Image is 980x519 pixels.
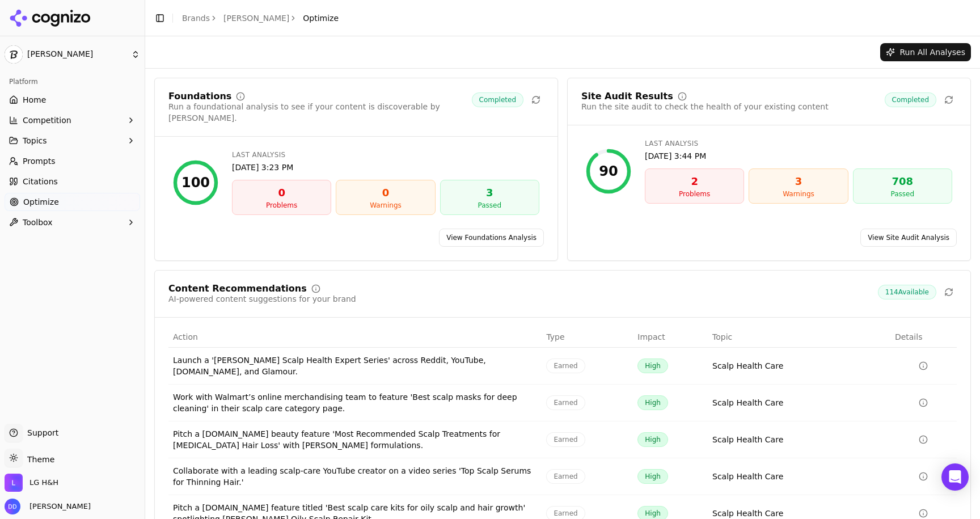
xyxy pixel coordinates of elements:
[5,91,140,109] a: Home
[182,12,339,24] nav: breadcrumb
[5,474,58,492] button: Open organization switcher
[637,395,668,410] span: High
[546,331,628,343] div: Type
[5,172,140,191] a: Citations
[173,391,537,414] div: Work with Walmart’s online merchandising team to feature 'Best scalp masks for deep cleaning' in ...
[546,469,585,484] span: Earned
[712,471,783,482] a: Scalp Health Care
[303,12,339,24] span: Optimize
[5,73,140,91] div: Platform
[237,201,326,210] div: Problems
[880,43,971,61] button: Run All Analyses
[181,174,210,192] div: 100
[5,499,20,514] img: Dmitry Dobrenko
[445,185,534,201] div: 3
[232,162,539,173] div: [DATE] 3:23 PM
[712,331,886,343] div: Topic
[23,115,71,126] span: Competition
[546,432,585,447] span: Earned
[941,463,969,491] div: Open Intercom Messenger
[754,189,843,199] div: Warnings
[168,92,231,101] div: Foundations
[23,135,47,146] span: Topics
[173,465,537,488] div: Collaborate with a leading scalp-care YouTube creator on a video series 'Top Scalp Serums for Thi...
[23,176,58,187] span: Citations
[25,501,91,512] span: [PERSON_NAME]
[168,293,356,305] div: AI-powered content suggestions for your brand
[182,14,210,23] a: Brands
[445,201,534,210] div: Passed
[23,155,56,167] span: Prompts
[637,469,668,484] span: High
[5,45,23,64] img: Dr. Groot
[637,358,668,373] span: High
[341,201,430,210] div: Warnings
[581,101,829,112] div: Run the site audit to check the health of your existing content
[472,92,523,107] span: Completed
[637,432,668,447] span: High
[5,474,23,492] img: LG H&H
[650,189,739,199] div: Problems
[232,150,539,159] div: Last Analysis
[341,185,430,201] div: 0
[237,185,326,201] div: 0
[5,111,140,129] button: Competition
[878,285,936,299] span: 114 Available
[173,331,537,343] div: Action
[712,508,783,519] a: Scalp Health Care
[546,358,585,373] span: Earned
[168,284,307,293] div: Content Recommendations
[23,196,59,208] span: Optimize
[599,162,618,180] div: 90
[173,428,537,451] div: Pitch a [DOMAIN_NAME] beauty feature 'Most Recommended Scalp Treatments for [MEDICAL_DATA] Hair L...
[23,217,53,228] span: Toolbox
[168,101,472,124] div: Run a foundational analysis to see if your content is discoverable by [PERSON_NAME].
[712,397,783,408] a: Scalp Health Care
[23,94,46,106] span: Home
[650,174,739,189] div: 2
[858,174,947,189] div: 708
[712,434,783,445] a: Scalp Health Care
[645,150,952,162] div: [DATE] 3:44 PM
[858,189,947,199] div: Passed
[23,427,58,438] span: Support
[895,331,952,343] div: Details
[5,213,140,231] button: Toolbox
[860,229,957,247] a: View Site Audit Analysis
[637,331,703,343] div: Impact
[546,395,585,410] span: Earned
[173,355,537,377] div: Launch a '[PERSON_NAME] Scalp Health Expert Series' across Reddit, YouTube, [DOMAIN_NAME], and Gl...
[29,478,58,488] span: LG H&H
[23,455,54,464] span: Theme
[439,229,544,247] a: View Foundations Analysis
[5,193,140,211] a: Optimize
[5,152,140,170] a: Prompts
[5,132,140,150] button: Topics
[754,174,843,189] div: 3
[27,49,126,60] span: [PERSON_NAME]
[581,92,673,101] div: Site Audit Results
[223,12,289,24] a: [PERSON_NAME]
[645,139,952,148] div: Last Analysis
[885,92,936,107] span: Completed
[712,360,783,372] a: Scalp Health Care
[5,499,91,514] button: Open user button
